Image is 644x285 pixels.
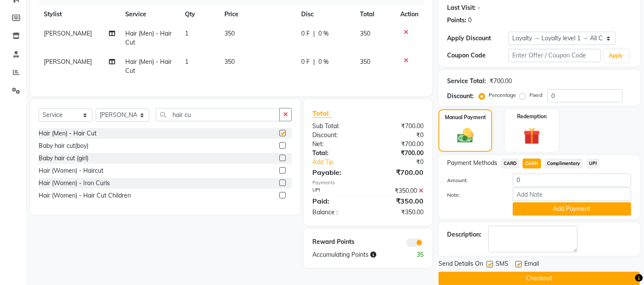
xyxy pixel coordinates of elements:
[360,30,371,37] span: 350
[438,272,640,285] button: Checkout
[296,5,355,24] th: Disc
[587,159,600,168] span: UPI
[318,29,329,38] span: 0 %
[306,196,368,206] div: Paid:
[301,57,310,66] span: 0 F
[441,177,506,184] label: Amount:
[44,30,92,37] span: [PERSON_NAME]
[219,5,296,24] th: Price
[441,191,506,199] label: Note:
[306,208,368,217] div: Balance :
[185,30,188,37] span: 1
[313,57,315,66] span: |
[306,122,368,131] div: Sub Total:
[368,149,430,158] div: ₹700.00
[126,58,172,75] span: Hair (Men) - Hair Cut
[395,5,423,24] th: Action
[447,159,497,168] span: Payment Methods
[438,259,483,270] span: Send Details On
[496,259,508,270] span: SMS
[306,158,378,167] a: Add Tip
[355,5,396,24] th: Total
[378,158,430,167] div: ₹0
[447,230,481,239] div: Description:
[368,208,430,217] div: ₹350.00
[39,166,103,175] div: Hair (Women) - Haircut
[306,131,368,140] div: Discount:
[180,5,219,24] th: Qty
[306,149,368,158] div: Total:
[368,186,430,195] div: ₹350.00
[121,5,180,24] th: Service
[517,113,547,120] label: Redemption
[478,3,480,12] div: -
[368,131,430,140] div: ₹0
[306,186,368,195] div: UPI
[368,167,430,177] div: ₹700.00
[490,77,512,86] div: ₹700.00
[39,191,131,200] div: Hair (Women) - Hair Cut Children
[318,57,329,66] span: 0 %
[518,126,545,147] img: _gift.svg
[44,58,92,66] span: [PERSON_NAME]
[306,250,399,259] div: Accumulating Points
[39,5,121,24] th: Stylist
[513,188,631,201] input: Add Note
[447,3,476,12] div: Last Visit:
[447,51,508,60] div: Coupon Code
[523,159,541,168] span: CASH
[39,141,88,150] div: Baby hair cut(boy)
[513,202,631,216] button: Add Payment
[360,58,371,66] span: 350
[156,108,280,121] input: Search or Scan
[313,29,315,38] span: |
[224,58,235,66] span: 350
[468,16,472,25] div: 0
[445,114,486,121] label: Manual Payment
[529,91,542,99] label: Fixed
[501,159,519,168] span: CARD
[604,49,629,62] button: Apply
[452,126,478,145] img: _cash.svg
[224,30,235,37] span: 350
[312,109,332,118] span: Total
[447,16,466,25] div: Points:
[524,259,539,270] span: Email
[306,140,368,149] div: Net:
[39,129,97,138] div: Hair (Men) - Hair Cut
[39,154,88,163] div: Baby hair cut (girl)
[301,29,310,38] span: 0 F
[39,179,110,188] div: Hair (Women) - Iron Curls
[368,140,430,149] div: ₹700.00
[544,159,583,168] span: Complimentary
[508,49,600,62] input: Enter Offer / Coupon Code
[306,167,368,177] div: Payable:
[447,77,486,86] div: Service Total:
[399,250,430,259] div: 35
[489,91,516,99] label: Percentage
[447,34,508,43] div: Apply Discount
[368,196,430,206] div: ₹350.00
[312,179,423,186] div: Payments
[513,174,631,187] input: Amount
[447,92,474,101] div: Discount:
[126,30,172,46] span: Hair (Men) - Hair Cut
[368,122,430,131] div: ₹700.00
[185,58,188,66] span: 1
[306,237,368,247] div: Reward Points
